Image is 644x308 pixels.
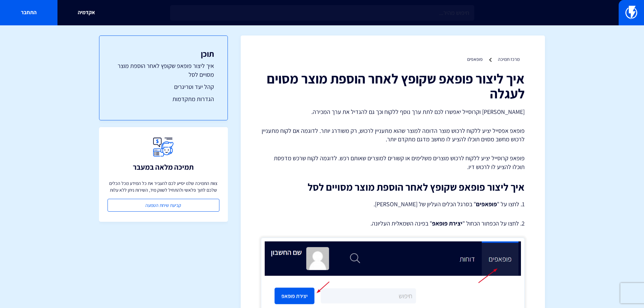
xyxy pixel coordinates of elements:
[108,180,219,193] p: צוות התמיכה שלנו יסייע לכם להעביר את כל המידע מכל הכלים שלכם לתוך פלאשי ולהתחיל לשווק מיד, השירות...
[261,71,525,101] h1: איך ליצור פופאפ שקופץ לאחר הוספת מוצר מסוים לעגלה
[170,5,474,21] input: חיפוש מהיר...
[113,82,214,91] a: קהל יעד וטריגרים
[261,126,525,144] p: פופאפ אפסייל יציע ללקוח לרכוש מוצר הדומה למוצר שהוא מתעניין לרכוש, רק משודרג יותר. לדוגמה אם לקוח...
[432,219,462,227] strong: יצירת פופאפ
[133,163,194,171] h3: תמיכה מלאה במעבר
[261,199,525,209] p: 1. לחצו על " " בסרגל הכלים העליון של [PERSON_NAME].
[113,49,214,58] h3: תוכן
[108,199,219,212] a: קביעת שיחת הטמעה
[261,182,525,193] h2: איך ליצור פופאפ שקופץ לאחר הוספת מוצר מסויים לסל
[261,219,525,228] p: 2. לחצו על הכפתור הכחול " " בפינה השמאלית העליונה.
[113,95,214,103] a: הגדרות מתקדמות
[467,56,483,62] a: פופאפים
[498,56,520,62] a: מרכז תמיכה
[476,200,497,208] strong: פופאפים
[113,62,214,79] a: איך ליצור פופאפ שקופץ לאחר הוספת מוצר מסויים לסל
[261,154,525,171] p: פופאפ קרוסייל יציע ללקוח לרכוש מוצרים משלימים או קשורים למוצרים שאותם רכש. לדוגמה לקוח שרכש מדפסת...
[261,108,525,116] p: [PERSON_NAME] וקרוסייל יאפשרו לכם לתת ערך נוסף ללקוח וכך גם להגדיל את ערך המכירה.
